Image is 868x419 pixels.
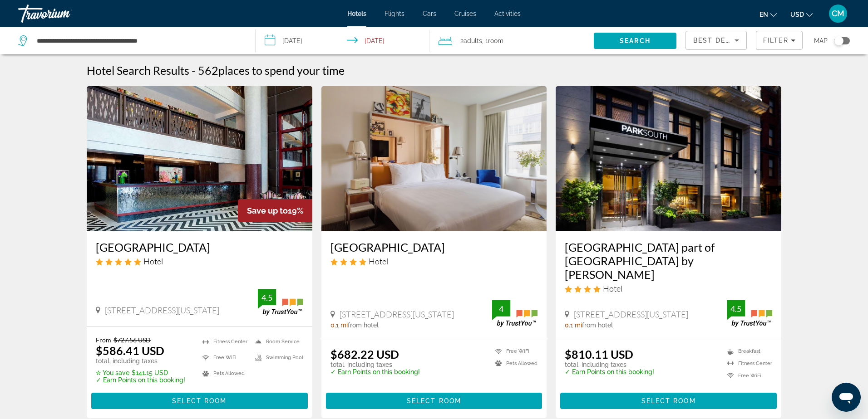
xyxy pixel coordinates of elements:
[18,2,109,25] a: Travorium
[727,300,772,327] img: TrustYou guest rating badge
[565,283,772,293] div: 4 star Hotel
[330,368,420,375] p: ✓ Earn Points on this booking!
[330,256,538,266] div: 4 star Hotel
[258,292,276,303] div: 4.5
[96,376,185,384] p: ✓ Earn Points on this booking!
[91,393,308,409] button: Select Room
[790,11,804,18] span: USD
[91,395,308,405] a: Select Room
[693,37,740,44] span: Best Deals
[574,309,688,319] span: [STREET_ADDRESS][US_STATE]
[482,34,503,47] span: , 1
[828,37,850,45] button: Toggle map
[247,206,288,215] span: Save up to
[348,322,379,329] span: from hotel
[565,361,654,368] p: total, including taxes
[727,303,745,314] div: 4.5
[347,10,366,17] a: Hotels
[488,37,503,44] span: Room
[198,352,251,363] li: Free WiFi
[492,300,538,327] img: TrustYou guest rating badge
[198,368,251,379] li: Pets Allowed
[105,305,219,315] span: [STREET_ADDRESS][US_STATE]
[641,397,696,404] span: Select Room
[759,11,768,18] span: en
[603,283,622,293] span: Hotel
[143,256,163,266] span: Hotel
[321,86,547,231] img: Hotel Park Ave
[96,369,129,376] span: ✮ You save
[96,357,185,365] p: total, including taxes
[790,8,813,21] button: Change currency
[87,86,312,231] img: Royalton Park Avenue
[330,347,399,361] ins: $682.22 USD
[423,10,436,17] a: Cars
[258,289,303,316] img: TrustYou guest rating badge
[759,8,777,21] button: Change language
[832,383,861,412] iframe: Button to launch messaging window
[218,63,345,77] span: places to spend your time
[36,34,242,48] input: Search hotel destination
[330,361,420,368] p: total, including taxes
[198,63,345,77] h2: 562
[251,352,303,363] li: Swimming Pool
[693,35,739,46] mat-select: Sort by
[369,256,388,266] span: Hotel
[763,37,789,44] span: Filter
[385,10,404,17] a: Flights
[723,347,772,355] li: Breakfast
[814,34,828,47] span: Map
[491,347,538,355] li: Free WiFi
[429,27,594,54] button: Travelers: 2 adults, 0 children
[491,360,538,367] li: Pets Allowed
[494,10,521,17] a: Activities
[330,240,538,254] a: [GEOGRAPHIC_DATA]
[251,336,303,347] li: Room Service
[565,240,772,281] a: [GEOGRAPHIC_DATA] part of [GEOGRAPHIC_DATA] by [PERSON_NAME]
[96,256,303,266] div: 5 star Hotel
[756,31,803,50] button: Filters
[326,395,542,405] a: Select Room
[192,63,196,77] span: -
[723,372,772,380] li: Free WiFi
[340,309,454,319] span: [STREET_ADDRESS][US_STATE]
[96,336,111,344] span: From
[464,37,482,44] span: Adults
[238,199,312,222] div: 19%
[454,10,476,17] a: Cruises
[87,63,189,77] h1: Hotel Search Results
[113,336,151,344] del: $727.56 USD
[492,303,510,314] div: 4
[565,368,654,375] p: ✓ Earn Points on this booking!
[832,9,844,18] span: CM
[826,4,850,23] button: User Menu
[407,397,461,404] span: Select Room
[560,395,777,405] a: Select Room
[560,393,777,409] button: Select Room
[620,37,651,44] span: Search
[96,344,164,357] ins: $586.41 USD
[326,393,542,409] button: Select Room
[330,322,348,329] span: 0.1 mi
[96,369,185,376] p: $141.15 USD
[565,322,582,329] span: 0.1 mi
[582,322,613,329] span: from hotel
[723,360,772,367] li: Fitness Center
[172,397,227,404] span: Select Room
[460,34,482,47] span: 2
[556,86,781,231] a: Park South Hotel part of JdV by Hyatt
[594,33,676,49] button: Search
[198,336,251,347] li: Fitness Center
[96,240,303,254] a: [GEOGRAPHIC_DATA]
[256,27,429,54] button: Select check in and out date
